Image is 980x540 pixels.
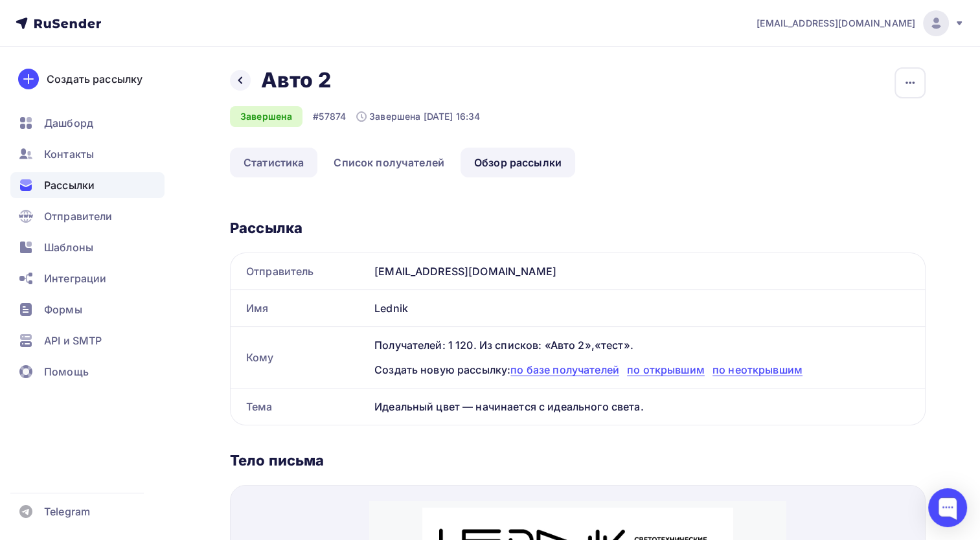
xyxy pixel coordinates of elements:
span: [EMAIL_ADDRESS][DOMAIN_NAME] [757,17,915,30]
div: Завершена [DATE] 16:34 [356,110,480,123]
span: Отправители [44,208,113,224]
span: Telegram [44,504,90,519]
a: [EMAIL_ADDRESS][DOMAIN_NAME] [757,10,964,36]
div: Кому [231,327,369,388]
a: Обзор рассылки [461,148,575,177]
span: API и SMTP [44,333,102,348]
span: Шаблоны [44,240,93,255]
h2: Авто 2 [261,67,331,93]
div: Создать новую рассылку: [374,362,909,377]
span: Рассылки [44,177,95,193]
a: Рассылки [10,172,165,198]
a: Шаблоны [10,234,165,260]
a: Отправители [10,203,165,229]
a: Контакты [10,141,165,167]
span: Интеграции [44,271,106,286]
div: Тело письма [230,451,926,469]
div: Отправитель [231,253,369,289]
div: Получателей: 1 120. Из списков: «Авто 2»,«тест». [374,337,909,353]
div: Завершена [230,106,302,127]
div: Создать рассылку [47,71,142,87]
span: Помощь [44,364,89,379]
span: Контакты [44,146,94,162]
span: по базе получателей [510,363,619,376]
a: Дашборд [10,110,165,136]
a: Статистика [230,148,317,177]
a: Формы [10,297,165,322]
div: Рассылка [230,219,926,237]
span: Дашборд [44,115,93,131]
span: Формы [44,302,82,317]
div: Имя [231,290,369,326]
a: Список получателей [320,148,458,177]
span: по неоткрывшим [712,363,803,376]
div: Идеальный цвет — начинается с идеального света. [369,388,925,425]
div: Lednik [369,290,925,326]
div: Тема [231,388,369,425]
span: по открывшим [627,363,705,376]
div: [EMAIL_ADDRESS][DOMAIN_NAME] [369,253,925,289]
div: #57874 [313,110,346,123]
